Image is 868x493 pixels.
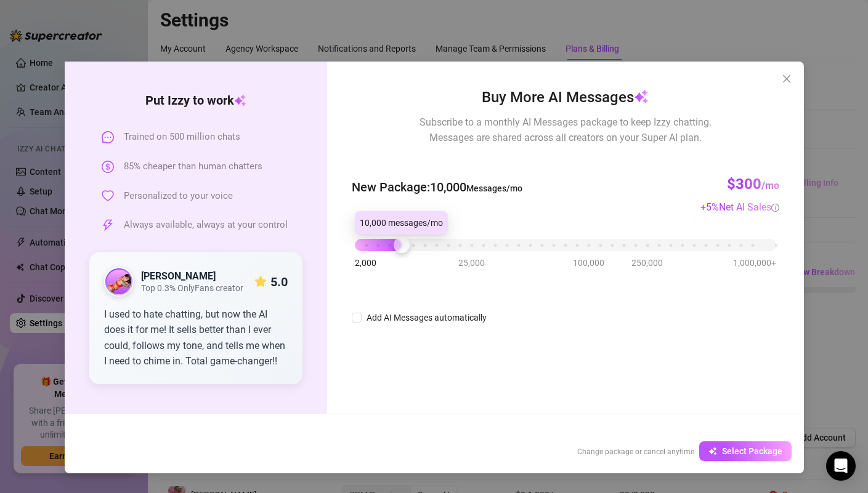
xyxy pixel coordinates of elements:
[104,307,288,369] div: I used to hate chatting, but now the AI does it for me! It sells better than I ever could, follow...
[771,204,779,212] span: info-circle
[102,190,114,202] span: heart
[782,74,792,84] span: close
[352,178,522,197] span: New Package : 10,000
[826,451,856,481] div: Open Intercom Messenger
[727,175,779,194] h3: $300
[466,183,522,193] span: Messages/mo
[102,219,114,231] span: thunderbolt
[719,199,779,215] div: Net AI Sales
[761,180,779,191] span: /mo
[270,275,288,289] strong: 5.0
[367,311,487,324] div: Add AI Messages automatically
[355,256,376,270] span: 2,000
[700,201,779,213] span: + 5 %
[254,276,267,288] span: star
[573,256,604,270] span: 100,000
[124,159,262,174] span: 85% cheaper than human chatters
[355,211,448,234] div: 10,000 messages/mo
[124,189,233,204] span: Personalized to your voice
[777,74,797,84] span: Close
[722,446,782,456] span: Select Package
[141,283,243,294] span: Top 0.3% OnlyFans creator
[141,270,216,282] strong: [PERSON_NAME]
[699,441,792,461] button: Select Package
[102,131,114,143] span: message
[577,447,694,456] span: Change package or cancel anytime
[145,93,246,108] strong: Put Izzy to work
[482,86,649,110] span: Buy More AI Messages
[458,256,485,270] span: 25,000
[102,161,114,173] span: dollar
[105,268,132,295] img: public
[777,69,797,89] button: Close
[124,218,288,233] span: Always available, always at your control
[124,130,240,145] span: Trained on 500 million chats
[420,114,712,145] span: Subscribe to a monthly AI Messages package to keep Izzy chatting. Messages are shared across all ...
[631,256,663,270] span: 250,000
[733,256,776,270] span: 1,000,000+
